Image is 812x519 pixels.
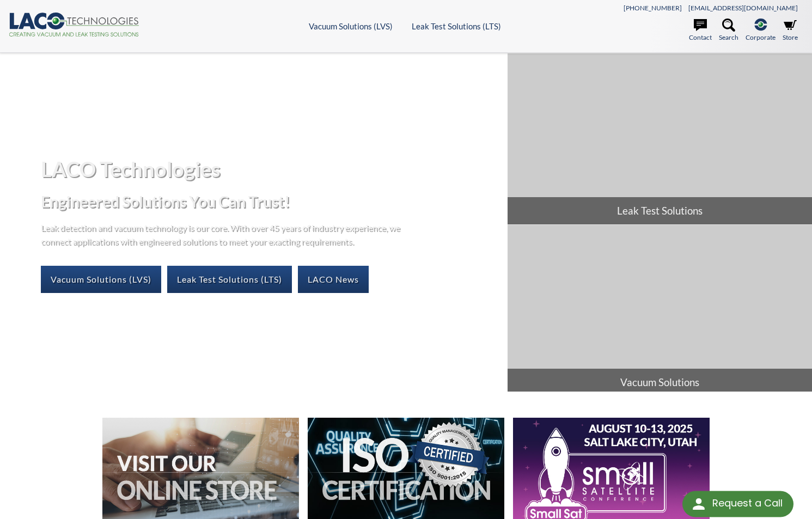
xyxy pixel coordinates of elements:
div: Request a Call [682,491,793,517]
span: Leak Test Solutions [508,197,812,224]
div: Request a Call [712,491,783,516]
span: Corporate [746,32,776,42]
a: Vacuum Solutions (LVS) [41,266,161,293]
a: Search [719,19,738,42]
img: round button [690,495,707,512]
a: [PHONE_NUMBER] [624,4,682,12]
h1: LACO Technologies [41,156,499,182]
a: Store [783,19,798,42]
a: LACO News [298,266,369,293]
p: Leak detection and vacuum technology is our core. With over 45 years of industry experience, we c... [41,221,406,248]
a: Vacuum Solutions (LVS) [309,21,393,31]
a: Contact [689,19,712,42]
span: Vacuum Solutions [508,369,812,396]
a: [EMAIL_ADDRESS][DOMAIN_NAME] [688,4,798,12]
a: Vacuum Solutions [508,225,812,396]
a: Leak Test Solutions (LTS) [167,266,292,293]
a: Leak Test Solutions (LTS) [412,21,501,31]
a: Leak Test Solutions [508,53,812,224]
h2: Engineered Solutions You Can Trust! [41,192,499,212]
